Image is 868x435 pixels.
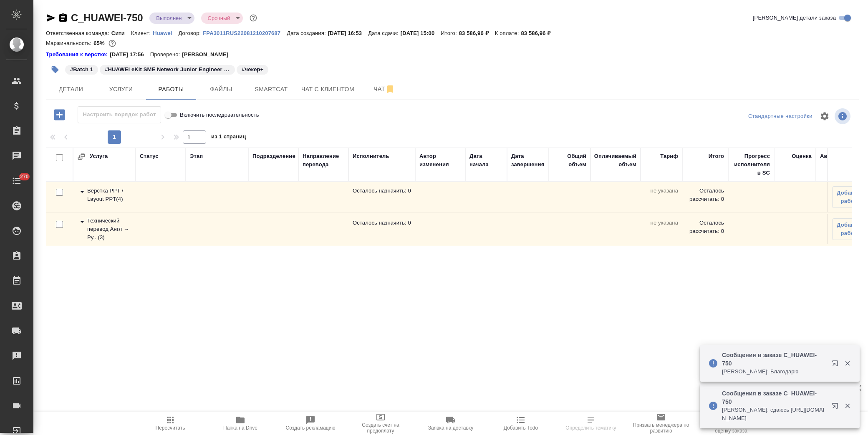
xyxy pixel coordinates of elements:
div: Дата завершения [511,152,545,169]
a: Требования к верстке: [46,50,110,59]
p: Сообщения в заказе C_HUAWEI-750 [722,389,826,406]
p: К оплате: [495,30,521,36]
p: Сообщения в заказе C_HUAWEI-750 [722,351,826,367]
span: Smartcat [251,84,291,95]
p: не указана [645,219,678,227]
button: Открыть в новой вкладке [827,355,847,375]
div: Автор изменения [419,152,461,169]
span: чекер+ [236,65,269,72]
p: [PERSON_NAME]: Благодарю [722,367,826,376]
span: Работы [151,84,191,95]
div: Верстка PPT / Layout PPT [77,187,131,203]
span: Добавить работу [837,221,864,237]
button: Закрыть [839,402,856,410]
div: Подразделение [252,152,295,160]
p: [PERSON_NAME]: сдаюсь [URL][DOMAIN_NAME] [722,406,826,422]
div: split button [746,110,815,123]
span: Настроить таблицу [815,106,835,126]
p: Сити [111,30,131,36]
p: [PERSON_NAME] [182,50,235,59]
div: Дата начала [469,152,503,169]
p: [DATE] 16:53 [328,30,368,36]
p: Huawei [153,30,178,36]
span: Посмотреть информацию [835,108,852,124]
p: [DATE] 15:00 [401,30,441,36]
div: Исполнитель [353,152,389,160]
div: Услуга [77,152,140,161]
span: Batch 1 [64,65,99,72]
button: Срочный [205,15,233,22]
p: Проверено: [150,50,182,59]
div: Направление перевода [303,152,344,169]
div: Прогресс исполнителя в SC [732,152,770,177]
div: Оценка [792,152,812,160]
p: FPA3011RUS22081210207687 [203,30,287,36]
p: Договор: [179,30,203,36]
span: Добавить работу [837,189,864,205]
svg: Отписаться [385,84,395,94]
span: из 1 страниц [211,132,246,144]
div: Тариф [660,152,678,160]
a: FPA3011RUS22081210207687 [203,29,287,36]
button: Добавить работу [48,106,71,123]
td: Осталось назначить: 0 [348,182,415,212]
button: 24425.06 RUB; [107,38,118,49]
td: Осталось назначить: 0 [348,215,415,244]
div: Выполнен [201,12,243,24]
span: HUAWEI eKit SME Network Junior Engineer Certification [99,65,236,72]
div: Оплачиваемый объем [594,152,636,169]
span: Файлы [201,84,241,95]
p: Клиент: [131,30,153,36]
span: Чат с клиентом [301,84,354,95]
p: не указана [645,187,678,195]
span: [PERSON_NAME] детали заказа [753,14,836,22]
p: 83 586,96 ₽ [459,30,495,36]
p: Маржинальность: [46,40,93,46]
p: Дата создания: [287,30,328,36]
button: Выполнен [154,15,184,22]
a: Huawei [153,29,178,36]
span: Услуги [101,84,141,95]
div: Общий объем [553,152,586,169]
div: Нажми, чтобы открыть папку с инструкцией [46,50,110,59]
td: Осталось рассчитать: 0 [682,182,728,212]
p: Ответственная команда: [46,30,111,36]
button: Доп статусы указывают на важность/срочность заказа [248,12,259,23]
p: [DATE] 17:56 [110,50,150,59]
p: #HUAWEI eKit SME Network Junior Engineer Certification [105,65,230,74]
div: Выполнен [149,12,194,24]
span: Чат [364,84,404,94]
div: Итого [709,152,724,160]
span: Детали [51,84,91,95]
div: Технический перевод Англ → Рус [77,217,131,242]
a: 270 [2,170,31,191]
span: 270 [15,172,34,181]
p: #Batch 1 [70,65,93,74]
p: 65% [93,40,106,46]
p: Дата сдачи: [368,30,400,36]
a: C_HUAWEI-750 [71,12,143,23]
p: #чекер+ [242,65,263,74]
span: Включить последовательность [180,111,259,119]
button: Скопировать ссылку для ЯМессенджера [46,13,56,23]
div: Статус [140,152,159,160]
button: Открыть в новой вкладке [827,397,847,417]
button: Развернуть [77,152,86,161]
div: Этап [190,152,203,160]
p: 83 586,96 ₽ [521,30,557,36]
button: Добавить тэг [46,60,64,79]
td: Осталось рассчитать: 0 [682,215,728,244]
p: Итого: [441,30,459,36]
div: Автор оценки [820,152,858,160]
button: Закрыть [839,360,856,367]
button: Скопировать ссылку [58,13,68,23]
